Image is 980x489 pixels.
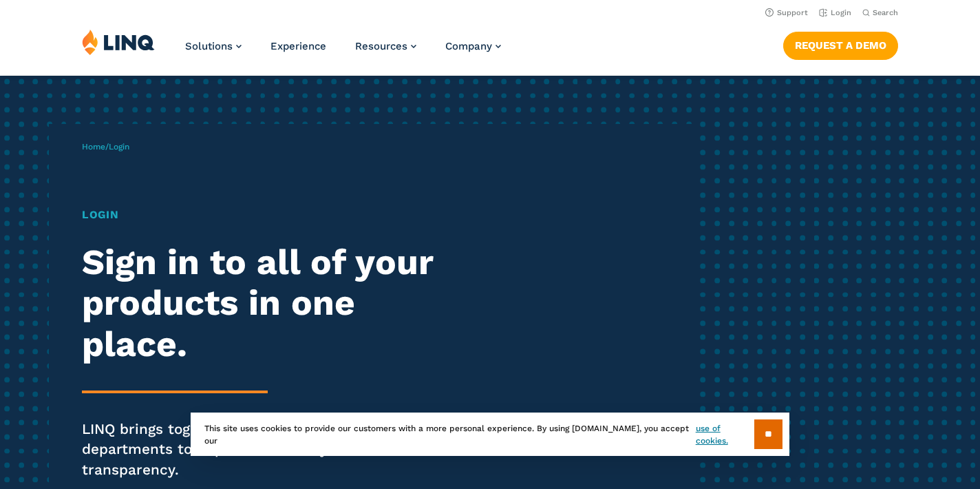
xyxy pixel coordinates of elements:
a: Login [819,8,851,17]
nav: Primary Navigation [185,29,501,74]
a: use of cookies. [696,422,754,447]
span: Company [445,40,492,52]
span: Resources [355,40,407,52]
a: Experience [270,40,326,52]
h2: Sign in to all of your products in one place. [82,242,460,364]
button: Open Search Bar [862,8,898,18]
span: / [82,142,129,152]
span: Search [873,8,898,17]
a: Home [82,142,105,152]
a: Support [765,8,808,17]
a: Solutions [185,40,242,52]
span: Login [109,142,129,152]
div: This site uses cookies to provide our customers with a more personal experience. By using [DOMAIN... [191,413,789,456]
nav: Button Navigation [783,29,898,59]
a: Request a Demo [783,32,898,59]
span: Solutions [185,40,233,52]
img: LINQ | K‑12 Software [82,29,155,55]
a: Company [445,40,501,52]
p: LINQ brings together students, parents and all your departments to improve efficiency and transpa... [82,419,460,481]
a: Resources [355,40,416,52]
h1: Login [82,207,460,223]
